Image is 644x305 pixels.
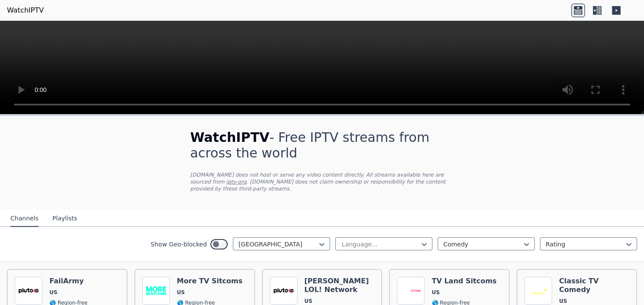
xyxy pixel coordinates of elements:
button: Playlists [52,210,77,227]
p: [DOMAIN_NAME] does not host or serve any video content directly. All streams available here are s... [190,171,454,192]
h6: TV Land Sitcoms [432,277,497,285]
span: US [49,289,57,296]
h6: More TV Sitcoms [177,277,242,285]
label: Show Geo-blocked [150,240,207,249]
img: Classic TV Comedy [524,277,552,305]
img: TV Land Sitcoms [397,277,425,305]
span: WatchIPTV [190,130,270,145]
span: US [432,289,439,296]
h6: [PERSON_NAME] LOL! Network [304,277,375,294]
h6: Classic TV Comedy [559,277,629,294]
button: Channels [10,210,39,227]
h6: FailArmy [49,277,88,285]
span: US [177,289,185,296]
img: More TV Sitcoms [142,277,170,305]
a: iptv-org [226,179,247,185]
h1: - Free IPTV streams from across the world [190,130,454,161]
img: Kevin Hart's LOL! Network [270,277,297,305]
span: US [559,298,567,305]
a: WatchIPTV [7,5,44,16]
span: US [304,298,312,305]
img: FailArmy [15,277,42,305]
